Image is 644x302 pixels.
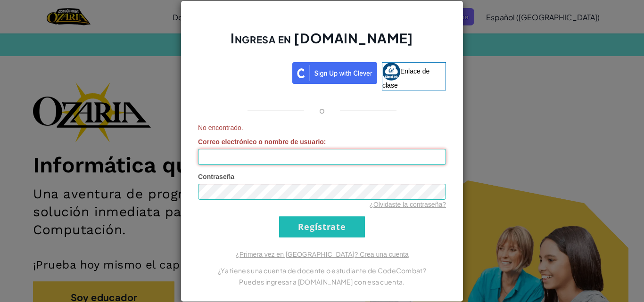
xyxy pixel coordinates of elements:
font: Contraseña [198,173,234,180]
a: ¿Primera vez en [GEOGRAPHIC_DATA]? Crea una cuenta [235,251,409,258]
img: clever_sso_button@2x.png [292,62,377,84]
img: classlink-logo-small.png [382,63,400,81]
a: ¿Olvidaste la contraseña? [369,201,446,208]
font: Ingresa en [DOMAIN_NAME] [231,30,413,46]
font: Puedes ingresar a [DOMAIN_NAME] con esa cuenta. [239,278,405,286]
font: o [319,105,325,115]
font: Enlace de clase [382,67,429,89]
input: Regístrate [279,216,365,237]
iframe: Botón de acceso con Google [193,61,292,82]
font: ¿Ya tienes una cuenta de docente o estudiante de CodeCombat? [218,266,426,275]
font: Correo electrónico o nombre de usuario [198,138,324,146]
font: No encontrado. [198,124,243,131]
font: : [324,138,326,146]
